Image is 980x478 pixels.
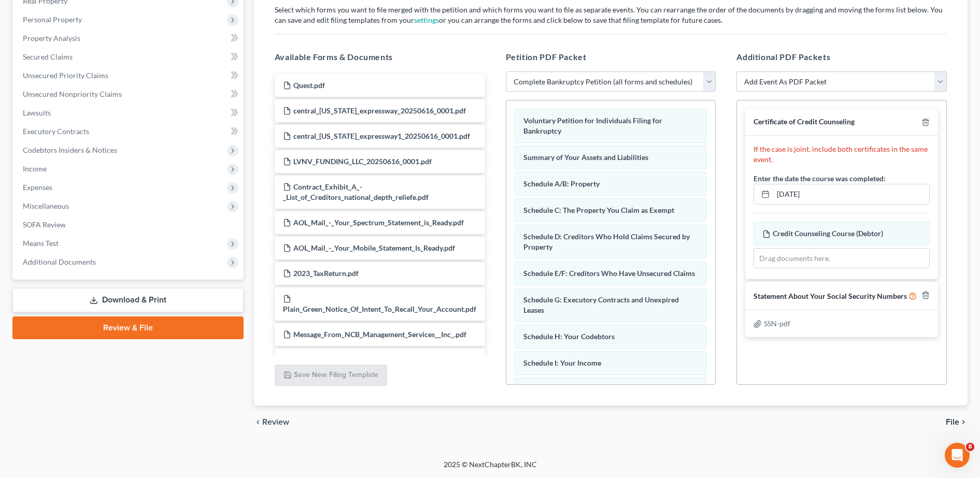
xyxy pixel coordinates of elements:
span: Additional Documents [23,257,96,266]
p: If the case is joint, include both certificates in the same event. [754,144,930,165]
span: Certificate of Credit Counseling [754,117,855,126]
i: chevron_left [254,418,262,426]
span: Means Test [23,239,59,248]
a: Property Analysis [15,29,244,48]
span: SOFA Review [23,220,66,229]
span: Statement About Your Social Security Numbers [754,292,907,300]
span: Schedule A/B: Property [523,179,600,188]
span: Executory Contracts [23,127,89,136]
span: SSN-pdf [764,319,790,328]
span: Codebtors Insiders & Notices [23,146,117,154]
h5: Available Forms & Documents [275,51,485,63]
label: Enter the date the course was completed: [754,173,886,184]
a: Secured Claims [15,48,244,66]
span: Schedule G: Executory Contracts and Unexpired Leases [523,295,679,314]
span: Expenses [23,183,52,192]
span: Unsecured Priority Claims [23,71,108,80]
span: LVNV_FUNDING_LLC_20250616_0001.pdf [293,157,432,166]
span: Contract_Exhibit_A_-_List_of_Creditors_national_depth_reliefe.pdf [283,182,429,201]
span: Property Analysis [23,34,80,42]
span: Credit Counseling Course (Debtor) [773,229,883,238]
span: AOL_Mail_-_Your_Spectrum_Statement_is_Ready.pdf [293,218,464,227]
span: Unsecured Nonpriority Claims [23,90,122,98]
span: Review [262,418,289,426]
span: 2023_TaxReturn.pdf [293,269,359,278]
span: Schedule H: Your Codebtors [523,332,615,341]
span: central_[US_STATE]_expressway_20250616_0001.pdf [293,106,466,115]
h5: Additional PDF Packets [736,51,947,63]
span: Secured Claims [23,52,73,61]
span: Personal Property [23,15,82,24]
iframe: Intercom live chat [945,443,970,468]
span: NetCredit_Balance.pdf [293,355,366,364]
a: Unsecured Priority Claims [15,66,244,85]
span: Quest.pdf [293,81,325,90]
span: Income [23,164,47,173]
div: 2025 © NextChapterBK, INC [195,459,786,478]
span: Schedule C: The Property You Claim as Exempt [523,206,674,214]
span: Plain_Green_Notice_Of_Intent_To_Recall_Your_Account.pdf [283,305,476,313]
span: Miscellaneous [23,201,69,210]
span: Schedule I: Your Income [523,358,601,367]
span: File [946,418,959,426]
i: chevron_right [959,418,968,426]
a: Unsecured Nonpriority Claims [15,85,244,104]
span: Schedule D: Creditors Who Hold Claims Secured by Property [523,232,690,251]
div: Drag documents here. [754,248,930,269]
a: Review & File [12,316,244,339]
span: AOL_Mail_-_Your_Mobile_Statement_Is_Ready.pdf [293,243,455,252]
a: Lawsuits [15,104,244,122]
span: Schedule E/F: Creditors Who Have Unsecured Claims [523,269,695,278]
button: chevron_left Review [254,418,300,426]
a: Executory Contracts [15,122,244,141]
span: Voluntary Petition for Individuals Filing for Bankruptcy [523,116,662,135]
button: Save New Filing Template [275,365,387,386]
a: settings [414,16,439,24]
a: SOFA Review [15,215,244,234]
span: Message_From_NCB_Management_Services__Inc_.pdf [293,330,466,339]
span: Lawsuits [23,108,51,117]
a: Download & Print [12,288,244,312]
p: Select which forms you want to file merged with the petition and which forms you want to file as ... [275,5,947,25]
span: 8 [966,443,974,451]
span: central_[US_STATE]_expressway1_20250616_0001.pdf [293,132,470,140]
span: Summary of Your Assets and Liabilities [523,153,648,162]
span: Petition PDF Packet [506,52,587,62]
input: MM/DD/YYYY [773,184,929,204]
